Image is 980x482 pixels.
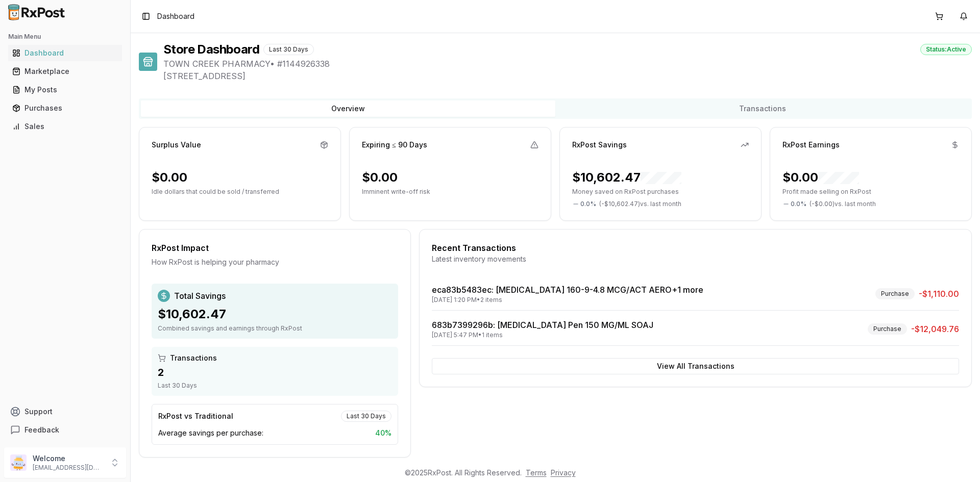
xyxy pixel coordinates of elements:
div: 2 [158,365,392,379]
a: Sales [8,117,122,136]
a: Terms [526,468,547,477]
button: Dashboard [4,45,126,61]
span: -$1,110.00 [919,288,959,300]
span: ( - $0.00 ) vs. last month [810,200,876,208]
span: 0.0 % [791,200,806,208]
div: Marketplace [12,66,118,77]
p: Imminent write-off risk [362,188,538,196]
p: Money saved on RxPost purchases [572,188,749,196]
div: $10,602.47 [158,306,392,322]
a: Privacy [551,468,576,477]
div: Dashboard [12,48,118,58]
div: RxPost Impact [152,242,398,254]
div: Recent Transactions [432,242,959,254]
img: RxPost Logo [4,4,69,20]
span: 0.0 % [580,200,596,208]
div: $0.00 [782,169,859,186]
h1: Store Dashboard [163,41,259,58]
div: RxPost Earnings [782,140,840,150]
div: Purchases [12,103,118,113]
button: Transactions [555,100,970,117]
span: -$12,049.76 [911,323,959,335]
div: Latest inventory movements [432,254,959,264]
a: eca83b5483ec: [MEDICAL_DATA] 160-9-4.8 MCG/ACT AERO+1 more [432,285,703,295]
span: ( - $10,602.47 ) vs. last month [599,200,681,208]
div: RxPost Savings [572,140,627,150]
img: User avatar [10,454,27,471]
div: Status: Active [920,44,972,55]
button: Purchases [4,100,126,116]
span: Average savings per purchase: [158,428,263,438]
div: Purchase [868,323,907,335]
span: Dashboard [157,11,194,21]
div: Last 30 Days [263,44,314,55]
div: $0.00 [362,169,398,186]
button: Marketplace [4,63,126,80]
div: $0.00 [152,169,187,186]
button: Sales [4,118,126,135]
h2: Main Menu [8,33,122,41]
p: Welcome [33,453,104,464]
span: [STREET_ADDRESS] [163,70,972,82]
span: 40 % [375,428,391,438]
div: [DATE] 5:47 PM • 1 items [432,331,653,339]
div: Sales [12,121,118,132]
span: Feedback [24,425,59,435]
p: Profit made selling on RxPost [782,188,959,196]
nav: breadcrumb [157,11,194,21]
div: Last 30 Days [158,382,392,390]
button: My Posts [4,82,126,98]
p: [EMAIL_ADDRESS][DOMAIN_NAME] [33,464,104,472]
span: TOWN CREEK PHARMACY • # 1144926338 [163,58,972,70]
div: $10,602.47 [572,169,681,186]
a: 683b7399296b: [MEDICAL_DATA] Pen 150 MG/ML SOAJ [432,320,653,330]
a: My Posts [8,81,122,99]
span: Total Savings [174,290,226,302]
a: Purchases [8,99,122,117]
button: View All Transactions [432,358,959,374]
a: Marketplace [8,62,122,81]
button: Support [4,402,126,421]
span: Transactions [170,353,217,363]
div: Last 30 Days [341,411,391,422]
p: Idle dollars that could be sold / transferred [152,188,328,196]
button: Feedback [4,421,126,439]
div: Combined savings and earnings through RxPost [158,324,392,333]
button: Overview [141,100,555,117]
div: How RxPost is helping your pharmacy [152,257,398,267]
div: Purchase [875,288,915,299]
div: My Posts [12,85,118,95]
div: Expiring ≤ 90 Days [362,140,427,150]
div: Surplus Value [152,140,201,150]
a: Dashboard [8,44,122,62]
div: [DATE] 1:20 PM • 2 items [432,296,703,304]
div: RxPost vs Traditional [158,411,233,421]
